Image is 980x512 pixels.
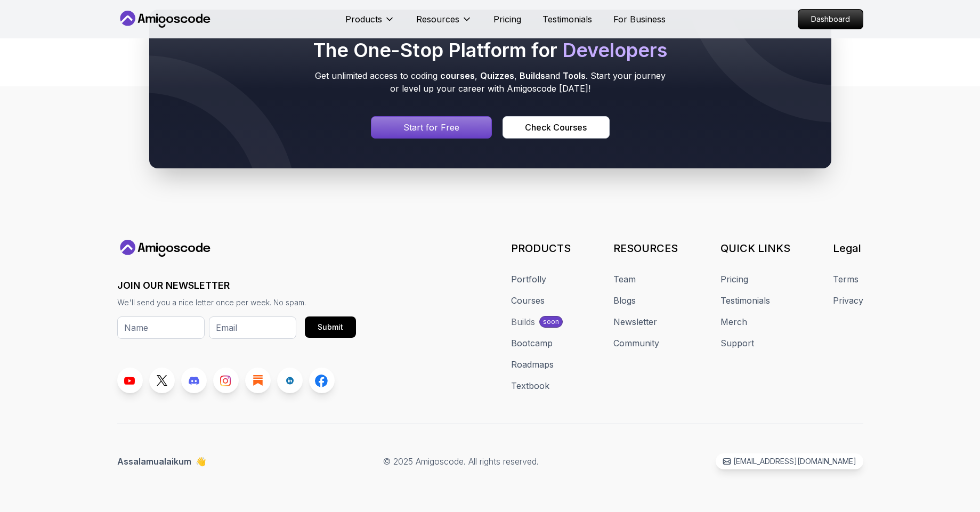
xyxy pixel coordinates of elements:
h3: PRODUCTS [511,241,571,256]
p: [EMAIL_ADDRESS][DOMAIN_NAME] [733,456,856,467]
p: Start for Free [403,121,459,134]
a: Courses page [503,116,609,139]
a: [EMAIL_ADDRESS][DOMAIN_NAME] [716,453,863,469]
a: Roadmaps [511,358,554,371]
span: Builds [520,70,545,81]
button: Submit [305,316,356,338]
a: Instagram link [213,368,239,393]
a: LinkedIn link [277,368,303,393]
a: Merch [720,315,747,328]
a: Bootcamp [511,337,553,350]
a: Portfolly [511,273,546,286]
a: Pricing [493,13,521,26]
a: Community [613,337,659,350]
input: Email [209,316,296,339]
a: Blogs [613,294,636,307]
button: Resources [416,13,472,34]
a: Terms [833,273,858,286]
p: Dashboard [798,10,863,29]
span: courses [440,70,475,81]
div: Check Courses [525,121,587,134]
p: soon [543,318,559,326]
a: Dashboard [798,9,863,29]
h3: QUICK LINKS [720,241,790,256]
a: Youtube link [117,368,143,393]
a: Signin page [371,116,492,139]
a: Blog link [245,368,271,393]
p: Get unlimited access to coding , , and . Start your journey or level up your career with Amigosco... [311,69,669,95]
a: Courses [511,294,545,307]
h2: The One-Stop Platform for [311,39,669,61]
span: Quizzes [480,70,514,81]
a: Textbook [511,379,549,392]
a: Support [720,337,754,350]
button: Check Courses [503,116,609,139]
h3: Legal [833,241,863,256]
input: Name [117,316,205,339]
p: © 2025 Amigoscode. All rights reserved. [383,455,539,468]
a: Discord link [181,368,207,393]
p: Resources [416,13,459,26]
p: We'll send you a nice letter once per week. No spam. [117,297,356,308]
div: Submit [318,322,343,332]
h3: RESOURCES [613,241,678,256]
a: Team [613,273,636,286]
a: Testimonials [720,294,770,307]
a: For Business [613,13,666,26]
a: Twitter link [149,368,175,393]
p: Products [345,13,382,26]
span: 👋 [196,455,206,468]
a: Testimonials [542,13,592,26]
p: Assalamualaikum [117,455,206,468]
a: Privacy [833,294,863,307]
h3: JOIN OUR NEWSLETTER [117,278,356,293]
a: Newsletter [613,315,657,328]
a: Facebook link [309,368,335,393]
a: Pricing [720,273,748,286]
button: Products [345,13,395,34]
div: Builds [511,315,535,328]
span: Tools [563,70,586,81]
span: Developers [562,38,667,62]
